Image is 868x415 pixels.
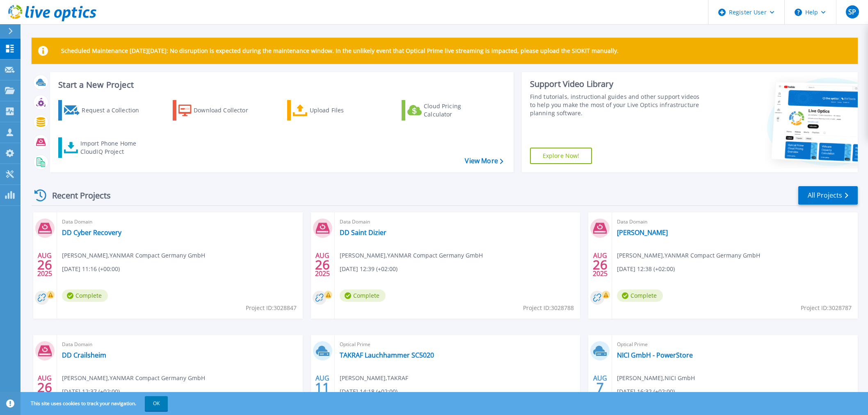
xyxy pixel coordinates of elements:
[82,102,147,119] div: Request a Collection
[23,396,168,411] span: This site uses cookies to track your navigation.
[315,261,330,268] span: 26
[37,372,53,402] div: AUG 2025
[62,217,298,226] span: Data Domain
[287,100,379,121] a: Upload Files
[62,374,205,383] span: [PERSON_NAME] , YANMAR Compact Germany GmbH
[62,387,120,396] span: [DATE] 12:37 (+02:00)
[340,290,386,302] span: Complete
[592,372,608,402] div: AUG 2025
[530,93,702,117] div: Find tutorials, instructional guides and other support videos to help you make the most of your L...
[424,102,489,119] div: Cloud Pricing Calculator
[592,250,608,280] div: AUG 2025
[194,102,259,119] div: Download Collector
[145,396,168,411] button: OK
[340,374,408,383] span: [PERSON_NAME] , TAKRAF
[340,251,483,260] span: [PERSON_NAME] , YANMAR Compact Germany GmbH
[617,265,675,274] span: [DATE] 12:38 (+02:00)
[801,303,852,312] span: Project ID: 3028787
[310,102,375,119] div: Upload Files
[58,100,150,121] a: Request a Collection
[62,351,106,359] a: DD Crailsheim
[617,228,668,237] a: [PERSON_NAME]
[596,384,604,391] span: 7
[315,250,330,280] div: AUG 2025
[530,148,592,164] a: Explore Now!
[340,340,576,349] span: Optical Prime
[246,303,297,312] span: Project ID: 3028847
[617,340,853,349] span: Optical Prime
[58,80,503,89] h3: Start a New Project
[62,265,120,274] span: [DATE] 11:16 (+00:00)
[523,303,574,312] span: Project ID: 3028788
[62,251,205,260] span: [PERSON_NAME] , YANMAR Compact Germany GmbH
[798,186,858,205] a: All Projects
[340,228,386,237] a: DD Saint Dizier
[617,217,853,226] span: Data Domain
[402,100,493,121] a: Cloud Pricing Calculator
[848,9,856,15] span: SP
[62,290,108,302] span: Complete
[340,351,434,359] a: TAKRAF Lauchhammer SC5020
[315,372,330,402] div: AUG 2025
[340,265,397,274] span: [DATE] 12:39 (+02:00)
[340,387,397,396] span: [DATE] 14:18 (+02:00)
[617,351,693,359] a: NICI GmbH - PowerStore
[593,261,608,268] span: 26
[617,374,695,383] span: [PERSON_NAME] , NICI GmbH
[62,340,298,349] span: Data Domain
[80,139,144,156] div: Import Phone Home CloudIQ Project
[617,251,760,260] span: [PERSON_NAME] , YANMAR Compact Germany GmbH
[340,217,576,226] span: Data Domain
[37,250,53,280] div: AUG 2025
[617,290,663,302] span: Complete
[37,384,52,391] span: 26
[37,261,52,268] span: 26
[530,79,702,89] div: Support Video Library
[617,387,675,396] span: [DATE] 16:32 (+02:00)
[61,48,619,54] p: Scheduled Maintenance [DATE][DATE]: No disruption is expected during the maintenance window. In t...
[32,185,122,205] div: Recent Projects
[62,228,121,237] a: DD Cyber Recovery
[315,384,330,391] span: 11
[465,157,503,165] a: View More
[173,100,264,121] a: Download Collector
